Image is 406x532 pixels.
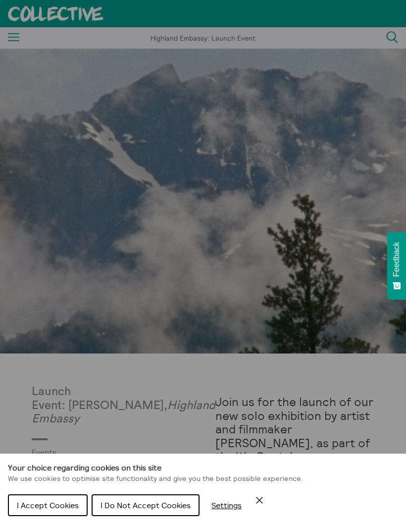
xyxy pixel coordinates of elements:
h1: Your choice regarding cookies on this site [8,462,398,473]
button: Close Cookie Control [254,494,265,506]
p: We use cookies to optimise site functionality and give you the best possible experience. [8,473,398,484]
span: I Do Not Accept Cookies [101,500,191,510]
button: Settings [203,495,250,515]
span: Feedback [392,242,401,277]
span: I Accept Cookies [17,500,79,510]
button: I Accept Cookies [8,494,88,516]
button: Feedback - Show survey [387,232,406,299]
span: Settings [211,500,242,510]
button: I Do Not Accept Cookies [92,494,200,516]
